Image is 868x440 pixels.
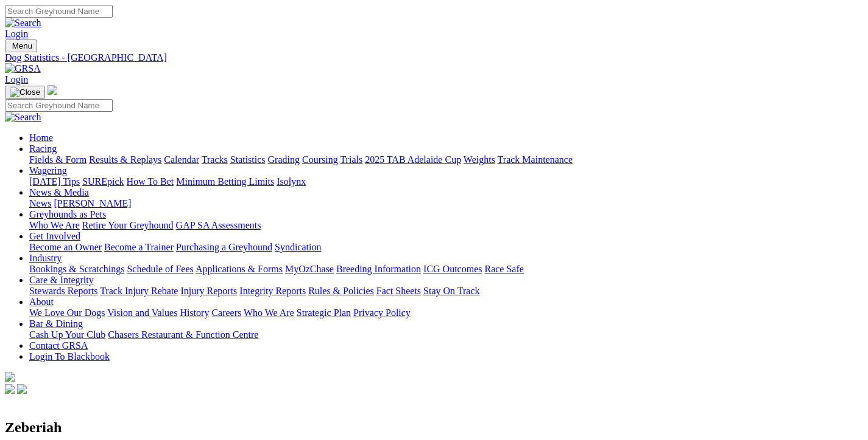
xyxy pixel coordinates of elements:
div: Greyhounds as Pets [29,220,863,231]
a: Home [29,132,53,143]
a: Stay On Track [423,286,479,296]
img: Search [5,112,41,123]
a: Who We Are [244,308,294,318]
a: Schedule of Fees [127,264,193,274]
a: Bar & Dining [29,318,83,329]
a: Fact Sheets [376,286,421,296]
div: Bar & Dining [29,329,863,340]
a: News [29,198,51,208]
h2: Zeberiah [5,419,863,436]
div: Get Involved [29,242,863,253]
img: GRSA [5,63,41,74]
a: Dog Statistics - [GEOGRAPHIC_DATA] [5,52,863,63]
div: Wagering [29,176,863,187]
a: Minimum Betting Limits [176,176,274,187]
a: Become a Trainer [104,242,174,252]
a: We Love Our Dogs [29,308,105,318]
a: Bookings & Scratchings [29,264,124,274]
a: Track Maintenance [498,154,573,165]
button: Toggle navigation [5,86,45,99]
a: Chasers Restaurant & Function Centre [108,329,258,340]
a: About [29,297,54,307]
img: logo-grsa-white.png [48,85,57,95]
div: News & Media [29,198,863,209]
a: Race Safe [484,264,523,274]
a: Syndication [275,242,321,252]
a: Who We Are [29,220,80,230]
a: Applications & Forms [196,264,283,274]
img: Search [5,18,41,29]
a: Cash Up Your Club [29,329,105,340]
a: Statistics [230,154,266,165]
a: Calendar [164,154,199,165]
a: Get Involved [29,231,80,241]
a: Wagering [29,165,67,176]
a: Fields & Form [29,154,86,165]
a: Integrity Reports [239,286,306,296]
a: Breeding Information [336,264,421,274]
img: logo-grsa-white.png [5,372,15,382]
a: Track Injury Rebate [100,286,178,296]
a: Privacy Policy [353,308,411,318]
button: Toggle navigation [5,40,37,52]
input: Search [5,99,113,112]
a: Isolynx [277,176,306,187]
a: Industry [29,253,62,263]
a: News & Media [29,187,89,198]
a: SUREpick [82,176,124,187]
a: Results & Replays [89,154,161,165]
div: Care & Integrity [29,286,863,297]
img: Close [10,88,40,97]
a: Become an Owner [29,242,102,252]
div: Racing [29,154,863,165]
img: facebook.svg [5,384,15,394]
a: GAP SA Assessments [176,220,261,230]
a: Strategic Plan [297,308,351,318]
a: Weights [464,154,495,165]
a: Injury Reports [180,286,237,296]
a: Stewards Reports [29,286,97,296]
a: Login [5,74,28,84]
a: Racing [29,143,57,154]
div: About [29,308,863,318]
a: Coursing [302,154,338,165]
a: Vision and Values [107,308,177,318]
a: Careers [211,308,241,318]
a: Purchasing a Greyhound [176,242,272,252]
img: twitter.svg [17,384,27,394]
a: Tracks [202,154,228,165]
a: Retire Your Greyhound [82,220,174,230]
a: Rules & Policies [308,286,374,296]
div: Industry [29,264,863,275]
a: Trials [340,154,362,165]
span: Menu [12,41,32,50]
a: [DATE] Tips [29,176,80,187]
a: Contact GRSA [29,340,88,351]
a: Login [5,29,28,39]
input: Search [5,5,113,18]
a: Grading [268,154,300,165]
a: Login To Blackbook [29,351,110,362]
a: History [180,308,209,318]
a: 2025 TAB Adelaide Cup [365,154,461,165]
a: Greyhounds as Pets [29,209,106,219]
a: MyOzChase [285,264,334,274]
a: How To Bet [127,176,174,187]
a: Care & Integrity [29,275,94,285]
a: ICG Outcomes [423,264,482,274]
a: [PERSON_NAME] [54,198,131,208]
